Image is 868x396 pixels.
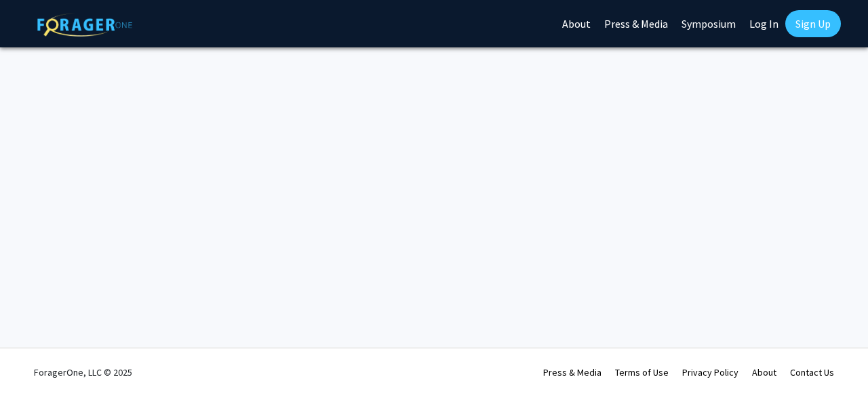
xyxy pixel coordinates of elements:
a: About [752,366,776,378]
a: Sign Up [785,10,841,37]
div: ForagerOne, LLC © 2025 [34,349,132,396]
a: Press & Media [543,366,601,378]
a: Terms of Use [615,366,669,378]
a: Privacy Policy [682,366,738,378]
img: ForagerOne Logo [37,13,132,37]
a: Contact Us [790,366,834,378]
